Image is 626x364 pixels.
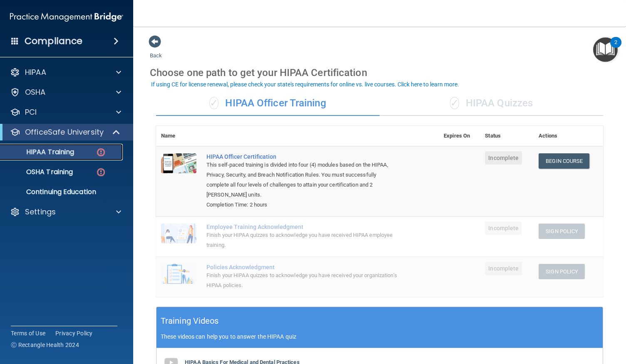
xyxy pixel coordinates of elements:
[11,341,79,349] span: Ⓒ Rectangle Health 2024
[25,127,104,137] p: OfficeSafe University
[96,167,106,177] img: danger-circle.6113f641.png
[614,42,617,53] div: 2
[10,127,121,137] a: OfficeSafe University
[10,87,121,97] a: OSHA
[156,91,380,116] div: HIPAA Officer Training
[482,305,616,338] iframe: Drift Widget Chat Controller
[206,230,397,250] div: Finish your HIPAA quizzes to acknowledge you have received HIPAA employee training.
[150,61,609,85] div: Choose one path to get your HIPAA Certification
[206,160,397,200] div: This self-paced training is divided into four (4) modules based on the HIPAA, Privacy, Security, ...
[539,264,585,279] button: Sign Policy
[534,126,603,146] th: Actions
[485,221,522,235] span: Incomplete
[10,107,121,117] a: PCI
[25,87,46,97] p: OSHA
[25,207,56,217] p: Settings
[151,81,459,87] div: If using CE for license renewal, please check your state's requirements for online vs. live cours...
[25,35,82,47] h4: Compliance
[593,37,618,62] button: Open Resource Center, 2 new notifications
[5,168,73,176] p: OSHA Training
[206,271,397,290] div: Finish your HIPAA quizzes to acknowledge you have received your organization’s HIPAA policies.
[450,97,459,109] span: ✓
[439,126,480,146] th: Expires On
[206,153,397,160] a: HIPAA Officer Certification
[150,42,162,59] a: Back
[5,148,74,156] p: HIPAA Training
[11,329,45,337] a: Terms of Use
[485,151,522,165] span: Incomplete
[10,67,121,77] a: HIPAA
[480,126,534,146] th: Status
[161,333,599,340] p: These videos can help you to answer the HIPAA quiz
[206,200,397,210] div: Completion Time: 2 hours
[539,224,585,239] button: Sign Policy
[55,329,93,337] a: Privacy Policy
[380,91,603,116] div: HIPAA Quizzes
[539,153,589,169] a: Begin Course
[96,147,106,157] img: danger-circle.6113f641.png
[5,188,119,196] p: Continuing Education
[161,314,219,328] h5: Training Videos
[25,107,37,117] p: PCI
[10,9,123,25] img: PMB logo
[156,126,201,146] th: Name
[10,207,121,217] a: Settings
[206,264,397,271] div: Policies Acknowledgment
[150,80,460,89] button: If using CE for license renewal, please check your state's requirements for online vs. live cours...
[206,224,397,230] div: Employee Training Acknowledgment
[209,97,219,109] span: ✓
[485,262,522,275] span: Incomplete
[25,67,46,77] p: HIPAA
